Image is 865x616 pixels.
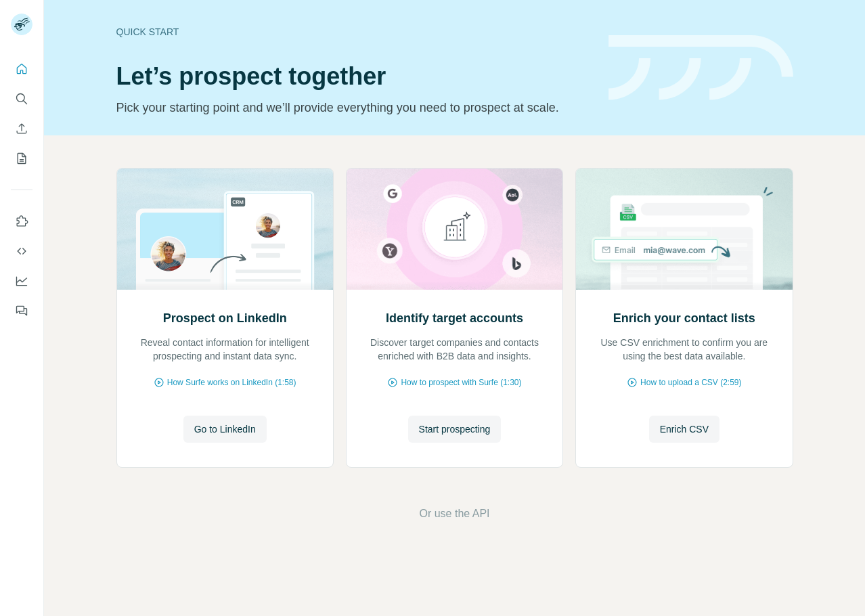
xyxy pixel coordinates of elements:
button: My lists [11,146,32,171]
button: Use Surfe API [11,239,32,263]
button: Use Surfe on LinkedIn [11,209,32,234]
button: Enrich CSV [649,416,719,443]
p: Reveal contact information for intelligent prospecting and instant data sync. [131,336,319,363]
span: How Surfe works on LinkedIn (1:58) [167,376,296,389]
span: How to prospect with Surfe (1:30) [401,376,521,389]
h2: Identify target accounts [386,309,523,328]
button: Go to LinkedIn [183,416,267,443]
span: How to upload a CSV (2:59) [640,376,741,389]
span: Start prospecting [419,422,491,436]
img: Identify target accounts [346,169,563,290]
span: Enrich CSV [660,422,709,436]
button: Start prospecting [408,416,502,443]
span: Go to LinkedIn [194,422,256,436]
img: Enrich your contact lists [575,169,793,290]
button: Quick start [11,57,32,81]
p: Use CSV enrichment to confirm you are using the best data available. [590,336,778,363]
h1: Let’s prospect together [116,63,592,90]
button: Feedback [11,299,32,323]
h2: Enrich your contact lists [613,309,755,328]
img: banner [608,35,793,101]
h2: Prospect on LinkedIn [163,309,287,328]
button: Search [11,87,32,111]
button: Enrich CSV [11,116,32,141]
p: Pick your starting point and we’ll provide everything you need to prospect at scale. [116,98,592,117]
button: Or use the API [419,506,489,522]
img: Prospect on LinkedIn [116,169,334,290]
p: Discover target companies and contacts enriched with B2B data and insights. [360,336,549,363]
button: Dashboard [11,269,32,293]
div: Quick start [116,25,592,39]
